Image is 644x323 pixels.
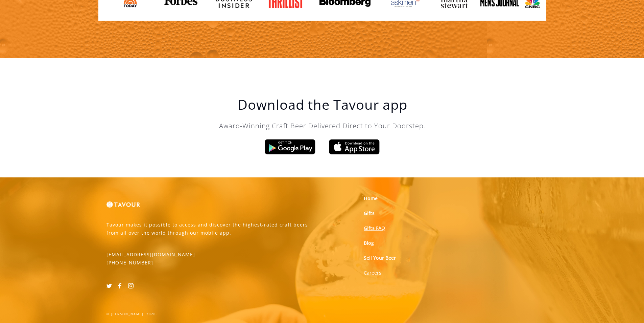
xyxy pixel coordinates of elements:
[106,251,195,267] p: [EMAIL_ADDRESS][DOMAIN_NAME] [PHONE_NUMBER]
[364,210,375,217] a: Gifts
[364,270,381,276] a: Careers
[187,121,458,131] p: Award-Winning Craft Beer Delivered Direct to Your Doorstep.
[187,96,458,113] h1: Download the Tavour app
[364,195,378,202] a: Home
[364,240,374,246] a: Blog
[364,225,385,232] a: Gifts FAQ
[364,270,381,276] strong: Careers
[106,221,317,237] p: Tavour makes it possible to access and discover the highest-rated craft beers from all over the w...
[106,312,538,317] div: © [PERSON_NAME], 2020.
[364,255,396,261] a: Sell Your Beer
